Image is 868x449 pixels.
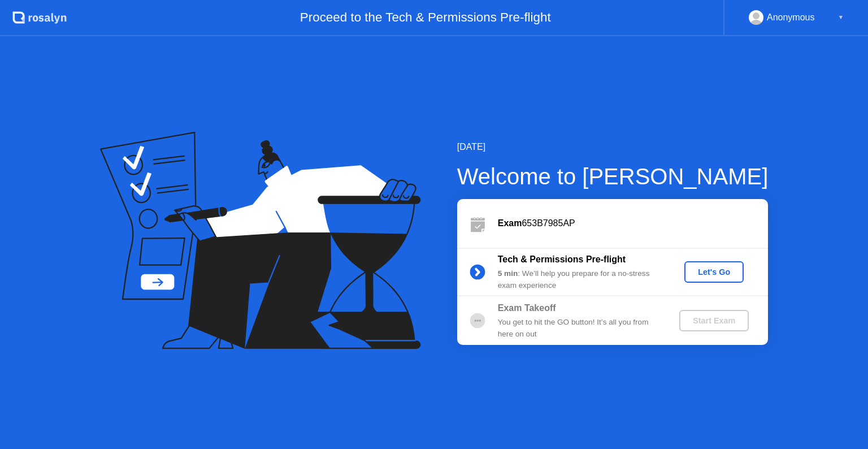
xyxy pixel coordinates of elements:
div: Anonymous [767,10,815,25]
b: Exam Takeoff [498,303,556,313]
div: Start Exam [684,316,744,325]
div: Let's Go [689,267,739,277]
div: You get to hit the GO button! It’s all you from here on out [498,317,661,340]
b: Tech & Permissions Pre-flight [498,254,626,264]
div: : We’ll help you prepare for a no-stress exam experience [498,268,661,291]
div: ▼ [838,10,844,25]
div: 653B7985AP [498,217,768,230]
button: Start Exam [679,310,749,331]
b: Exam [498,218,522,228]
div: [DATE] [457,140,769,154]
button: Let's Go [684,261,744,283]
div: Welcome to [PERSON_NAME] [457,159,769,193]
b: 5 min [498,269,518,278]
